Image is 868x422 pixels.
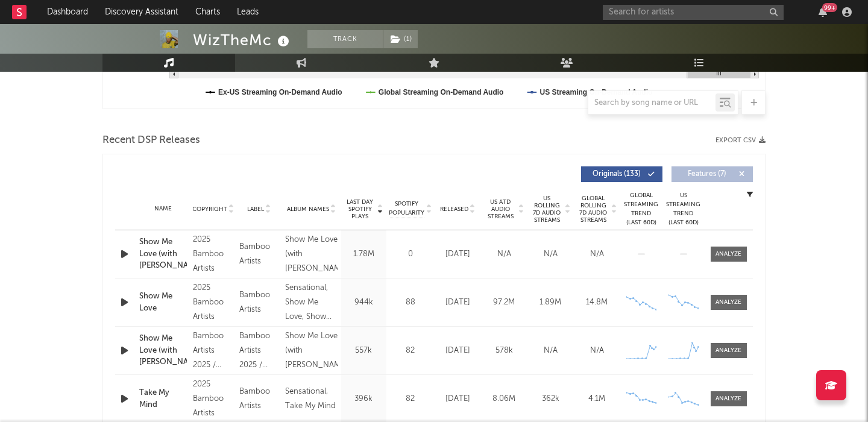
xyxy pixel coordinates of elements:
span: Originals ( 133 ) [589,171,644,178]
div: 14.8M [577,297,617,309]
div: 99 + [822,3,837,12]
div: 557k [344,345,383,357]
button: Originals(133) [581,166,662,182]
div: Bamboo Artists [239,240,279,269]
span: Copyright [192,206,227,213]
div: N/A [577,248,617,260]
div: Show Me Love (with [PERSON_NAME]) [285,329,338,373]
div: 944k [344,297,383,309]
div: Sensational, Take My Mind [285,385,338,414]
div: 2025 Bamboo Artists [193,233,233,276]
a: Take My Mind [139,387,187,411]
div: WizTheMc [193,30,292,50]
span: US ATD Audio Streams [484,198,517,220]
a: Show Me Love (with [PERSON_NAME]) [139,333,187,368]
div: 578k [484,345,524,357]
div: 0 [389,248,432,260]
span: Label [247,206,264,213]
div: Sensational, Show Me Love, Show Me Love (with [PERSON_NAME]) [285,281,338,324]
div: 82 [389,345,432,357]
a: Show Me Love (with [PERSON_NAME]) [139,236,187,272]
div: 1.89M [530,297,571,309]
div: Bamboo Artists [239,288,279,317]
div: N/A [530,248,571,260]
div: Bamboo Artists 2025 / [PERSON_NAME] appears courtesy of Fax/Epic [239,329,279,373]
div: N/A [530,345,571,357]
span: Recent DSP Releases [102,133,200,148]
text: US Streaming On-Demand Audio [539,88,652,96]
div: Name [139,204,187,213]
text: Global Streaming On-Demand Audio [379,88,504,96]
input: Search by song name or URL [588,98,715,108]
input: Search for artists [603,5,784,20]
a: Show Me Love [139,291,187,314]
button: Features(7) [671,166,753,182]
button: 99+ [819,7,827,17]
span: Features ( 7 ) [679,171,735,178]
button: Export CSV [715,137,766,144]
div: [DATE] [438,248,478,260]
div: [DATE] [438,297,478,309]
button: (1) [383,30,418,48]
span: US Rolling 7D Audio Streams [530,195,564,224]
span: Last Day Spotify Plays [344,198,376,220]
div: Global Streaming Trend (Last 60D) [623,191,659,227]
div: 362k [530,393,571,405]
div: 396k [344,393,383,405]
div: Show Me Love (with [PERSON_NAME]) [285,233,338,276]
div: [DATE] [438,345,478,357]
div: 2025 Bamboo Artists [193,281,233,324]
div: 88 [389,297,432,309]
div: 97.2M [484,297,524,309]
div: 82 [389,393,432,405]
div: US Streaming Trend (Last 60D) [665,191,702,227]
div: [DATE] [438,393,478,405]
div: Bamboo Artists [239,385,279,414]
span: Released [440,206,468,213]
span: Album Names [287,206,329,213]
button: Track [307,30,383,48]
span: ( 1 ) [383,30,418,48]
div: 2025 Bamboo Artists [193,377,233,421]
span: Spotify Popularity [389,200,424,218]
div: 4.1M [577,393,617,405]
div: 8.06M [484,393,524,405]
text: Ex-US Streaming On-Demand Audio [218,88,342,96]
span: Global Rolling 7D Audio Streams [577,195,610,224]
div: N/A [577,345,617,357]
div: 1.78M [344,248,383,260]
div: Bamboo Artists 2025 / [PERSON_NAME] appears courtesy of Fax/Epic [193,329,233,373]
div: N/A [484,248,524,260]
